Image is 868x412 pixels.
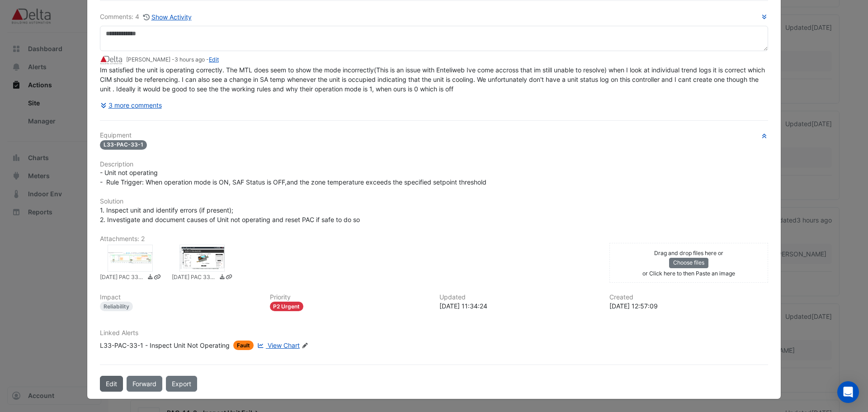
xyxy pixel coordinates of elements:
span: Fault [233,341,254,350]
button: 3 more comments [100,97,162,113]
small: 2025-09-17 PAC 33-1 palo alto running.png [172,273,217,283]
h6: Linked Alerts [100,329,768,337]
a: Export [166,376,197,392]
div: 2025-09-17 PAC 33-1 palo alto trend funky.png [108,245,153,272]
h6: Impact [100,294,259,301]
h6: Description [100,161,768,168]
img: Delta Building Automation [100,55,123,65]
button: Edit [100,376,123,392]
a: Download [219,273,226,283]
a: Copy link to clipboard [154,273,160,283]
span: Im satisfied the unit is operating correctly. The MTL does seem to show the mode incorrectly(This... [100,66,767,93]
button: Choose files [669,258,708,268]
h6: Solution [100,198,768,205]
span: View Chart [268,341,300,349]
span: L33-PAC-33-1 [100,140,147,150]
div: Open Intercom Messenger [837,381,859,403]
h6: Priority [270,294,429,301]
a: Edit [209,56,219,63]
small: [PERSON_NAME] - - [126,56,219,64]
span: - Unit not operating - Rule Trigger: When operation mode is ON, SAF Status is OFF,and the zone te... [100,169,486,186]
h6: Updated [439,294,599,301]
h6: Equipment [100,132,768,139]
div: [DATE] 12:57:09 [609,301,769,311]
div: Reliability [100,302,133,311]
a: View Chart [255,341,300,350]
div: [DATE] 11:34:24 [439,301,599,311]
h6: Attachments: 2 [100,235,768,243]
div: L33-PAC-33-1 - Inspect Unit Not Operating [100,341,230,350]
small: Drag and drop files here or [654,250,723,256]
div: Comments: 4 [100,12,192,22]
a: Copy link to clipboard [226,273,232,283]
button: Show Activity [143,12,192,22]
fa-icon: Edit Linked Alerts [302,342,308,349]
small: 2025-09-17 PAC 33-1 palo alto trend funky.png [100,273,145,283]
div: 2025-09-17 PAC 33-1 palo alto running.png [179,245,225,272]
div: P2 Urgent [270,302,304,311]
a: Download [147,273,154,283]
span: 2025-10-06 11:34:24 [175,56,205,63]
button: Forward [127,376,162,392]
span: 1. Inspect unit and identify errors (if present); 2. Investigate and document causes of Unit not ... [100,206,360,223]
h6: Created [609,294,769,301]
small: or Click here to then Paste an image [642,270,735,277]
